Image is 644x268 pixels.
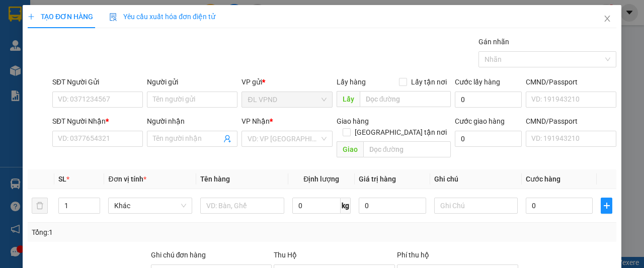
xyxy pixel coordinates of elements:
label: Cước lấy hàng [455,78,500,86]
span: Giá trị hàng [359,175,396,183]
div: Tổng: 1 [32,227,250,238]
span: Thu Hộ [274,251,297,259]
input: Cước giao hàng [455,131,522,147]
button: delete [32,198,48,214]
span: user-add [223,135,231,143]
input: Cước lấy hàng [455,92,522,108]
input: 0 [359,198,426,214]
span: [GEOGRAPHIC_DATA] tận nơi [351,127,451,138]
span: close [603,15,611,23]
span: Lấy hàng [336,78,365,86]
span: Định lượng [303,175,339,183]
div: Người nhận [147,116,237,127]
label: Cước giao hàng [455,117,505,125]
span: plus [28,13,35,20]
span: Yêu cầu xuất hóa đơn điện tử [109,13,215,21]
div: Phí thu hộ [397,249,518,264]
button: plus [601,198,612,214]
div: VP gửi [242,76,332,87]
span: kg [341,198,351,214]
span: plus [601,202,612,210]
label: Ghi chú đơn hàng [150,251,206,259]
span: Giao hàng [336,117,368,125]
input: Ghi Chú [434,198,518,214]
input: Dọc đường [363,141,450,157]
img: icon [109,13,117,21]
div: Người gửi [147,76,237,87]
th: Ghi chú [430,169,522,189]
span: SL [58,175,66,183]
span: Tên hàng [200,175,230,183]
span: Khác [114,198,186,213]
span: Giao [336,141,363,157]
div: SĐT Người Nhận [52,116,143,127]
span: Đơn vị tính [108,175,146,183]
div: SĐT Người Gửi [52,76,143,87]
label: Gán nhãn [478,38,509,46]
span: TẠO ĐƠN HÀNG [28,13,93,21]
span: ĐL VPND [248,92,326,107]
span: Lấy [336,91,359,107]
div: CMND/Passport [526,116,616,127]
input: Dọc đường [359,91,450,107]
button: Close [593,5,621,33]
input: VD: Bàn, Ghế [200,198,284,214]
span: Lấy tận nơi [407,76,451,87]
span: Cước hàng [526,175,560,183]
span: VP Nhận [242,117,270,125]
div: CMND/Passport [526,76,616,87]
